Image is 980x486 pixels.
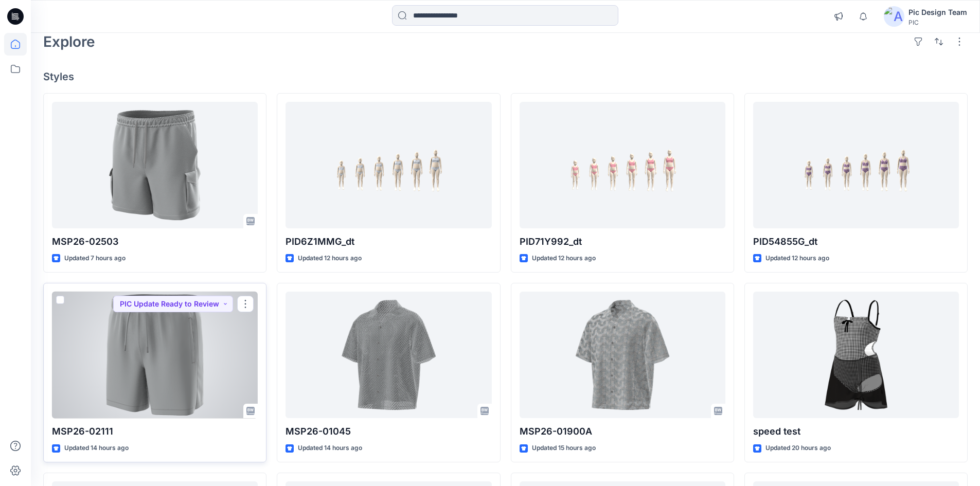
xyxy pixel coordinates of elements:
[753,102,959,229] a: PID54855G_dt
[908,6,967,19] div: Pic Design Team
[520,292,725,419] a: MSP26-01900A
[532,253,596,264] p: Updated 12 hours ago
[286,102,491,229] a: PID6Z1MMG_dt
[753,235,959,249] p: PID54855G_dt
[64,443,129,454] p: Updated 14 hours ago
[52,102,258,229] a: MSP26-02503
[52,235,258,249] p: MSP26-02503
[64,253,126,264] p: Updated 7 hours ago
[753,424,959,439] p: speed test
[520,424,725,439] p: MSP26-01900A
[286,235,491,249] p: PID6Z1MMG_dt
[52,424,258,439] p: MSP26-02111
[298,443,362,454] p: Updated 14 hours ago
[298,253,362,264] p: Updated 12 hours ago
[753,292,959,419] a: speed test
[532,443,596,454] p: Updated 15 hours ago
[43,33,95,50] h2: Explore
[43,70,968,83] h4: Styles
[286,424,491,439] p: MSP26-01045
[765,253,829,264] p: Updated 12 hours ago
[765,443,831,454] p: Updated 20 hours ago
[520,102,725,229] a: PID71Y992_dt
[286,292,491,419] a: MSP26-01045
[884,6,904,27] img: avatar
[908,19,967,26] div: PIC
[520,235,725,249] p: PID71Y992_dt
[52,292,258,419] a: MSP26-02111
